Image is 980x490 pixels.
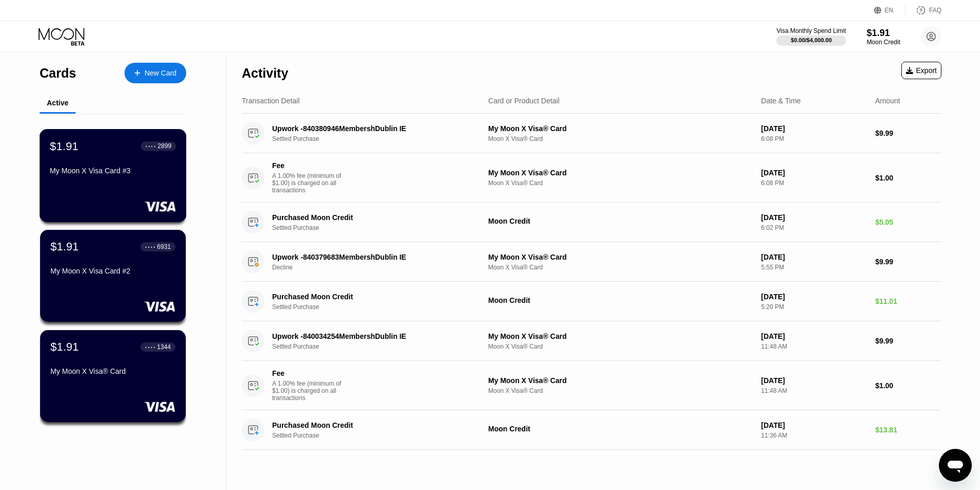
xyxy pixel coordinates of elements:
div: 1344 [157,343,171,351]
div: Upwork -840379683MembershDublin IEDeclineMy Moon X Visa® CardMoon X Visa® Card[DATE]5:55 PM$9.99 [242,242,941,282]
div: My Moon X Visa® Card [488,124,753,133]
div: Fee [272,161,344,170]
div: $9.99 [875,258,941,266]
div: Moon Credit [488,296,753,304]
div: 6:08 PM [761,179,867,187]
div: ● ● ● ● [145,245,155,248]
div: [DATE] [761,421,867,429]
div: EN [885,7,894,14]
div: My Moon X Visa® Card [50,367,175,375]
div: Moon X Visa® Card [488,135,753,142]
div: $1.91● ● ● ●2899My Moon X Visa Card #3 [40,130,186,222]
div: Cards [40,66,76,81]
div: $1.91 [867,28,900,39]
div: Purchased Moon Credit [272,213,472,222]
div: Card or Product Detail [488,97,560,105]
div: 6931 [157,243,171,250]
div: New Card [124,63,186,83]
div: Moon X Visa® Card [488,343,753,350]
div: $9.99 [875,337,941,345]
div: 6:08 PM [761,135,867,142]
div: Decline [272,264,487,271]
div: My Moon X Visa Card #3 [50,167,176,175]
div: [DATE] [761,332,867,340]
div: Moon X Visa® Card [488,264,753,271]
div: $0.00 / $4,000.00 [791,37,832,43]
div: Upwork -840034254MembershDublin IESettled PurchaseMy Moon X Visa® CardMoon X Visa® Card[DATE]11:4... [242,321,941,361]
div: [DATE] [761,376,867,385]
div: My Moon X Visa® Card [488,169,753,177]
div: Amount [875,97,900,105]
div: [DATE] [761,124,867,133]
div: 5:20 PM [761,303,867,311]
div: FeeA 1.00% fee (minimum of $1.00) is charged on all transactionsMy Moon X Visa® CardMoon X Visa® ... [242,361,941,410]
div: Purchased Moon CreditSettled PurchaseMoon Credit[DATE]5:20 PM$11.01 [242,282,941,321]
div: 11:48 AM [761,343,867,350]
div: $1.91● ● ● ●1344My Moon X Visa® Card [40,330,186,422]
div: A 1.00% fee (minimum of $1.00) is charged on all transactions [272,380,349,402]
div: $1.00 [875,382,941,390]
div: $13.81 [875,426,941,434]
div: Settled Purchase [272,343,487,350]
div: [DATE] [761,169,867,177]
div: Active [47,99,68,107]
div: Upwork -840380946MembershDublin IESettled PurchaseMy Moon X Visa® CardMoon X Visa® Card[DATE]6:08... [242,114,941,153]
div: EN [874,5,905,15]
div: Moon X Visa® Card [488,179,753,187]
div: Upwork -840379683MembershDublin IE [272,253,472,261]
div: Upwork -840380946MembershDublin IE [272,124,472,133]
div: Export [901,62,941,79]
div: $5.05 [875,218,941,226]
div: Settled Purchase [272,135,487,142]
div: Visa Monthly Spend Limit$0.00/$4,000.00 [776,27,846,46]
div: Moon Credit [867,39,900,46]
div: ● ● ● ● [146,144,156,148]
div: My Moon X Visa Card #2 [50,267,175,275]
div: $1.91 [50,340,79,354]
div: Upwork -840034254MembershDublin IE [272,332,472,340]
div: Visa Monthly Spend Limit [776,27,846,34]
div: New Card [145,69,176,78]
div: Purchased Moon CreditSettled PurchaseMoon Credit[DATE]11:36 AM$13.81 [242,410,941,450]
div: [DATE] [761,293,867,301]
div: Purchased Moon Credit [272,293,472,301]
div: 2899 [157,142,171,150]
div: $9.99 [875,129,941,137]
div: $11.01 [875,297,941,305]
div: 6:02 PM [761,224,867,231]
div: Settled Purchase [272,224,487,231]
div: Activity [242,66,288,81]
div: Moon X Visa® Card [488,387,753,394]
div: Settled Purchase [272,303,487,311]
div: Moon Credit [488,425,753,433]
div: FAQ [929,7,941,14]
div: FeeA 1.00% fee (minimum of $1.00) is charged on all transactionsMy Moon X Visa® CardMoon X Visa® ... [242,153,941,203]
div: Purchased Moon CreditSettled PurchaseMoon Credit[DATE]6:02 PM$5.05 [242,203,941,242]
div: Settled Purchase [272,432,487,439]
iframe: Button to launch messaging window [939,449,972,482]
div: $1.00 [875,174,941,182]
div: Transaction Detail [242,97,299,105]
div: My Moon X Visa® Card [488,376,753,385]
div: ● ● ● ● [145,346,155,349]
div: [DATE] [761,213,867,222]
div: Date & Time [761,97,801,105]
div: 11:48 AM [761,387,867,394]
div: $1.91 [50,139,79,153]
div: My Moon X Visa® Card [488,332,753,340]
div: 11:36 AM [761,432,867,439]
div: Purchased Moon Credit [272,421,472,429]
div: 5:55 PM [761,264,867,271]
div: A 1.00% fee (minimum of $1.00) is charged on all transactions [272,172,349,194]
div: $1.91 [50,240,79,253]
div: FAQ [905,5,941,15]
div: My Moon X Visa® Card [488,253,753,261]
div: Moon Credit [488,217,753,225]
div: $1.91Moon Credit [867,28,900,46]
div: Fee [272,369,344,377]
div: Export [906,66,937,75]
div: $1.91● ● ● ●6931My Moon X Visa Card #2 [40,230,186,322]
div: [DATE] [761,253,867,261]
